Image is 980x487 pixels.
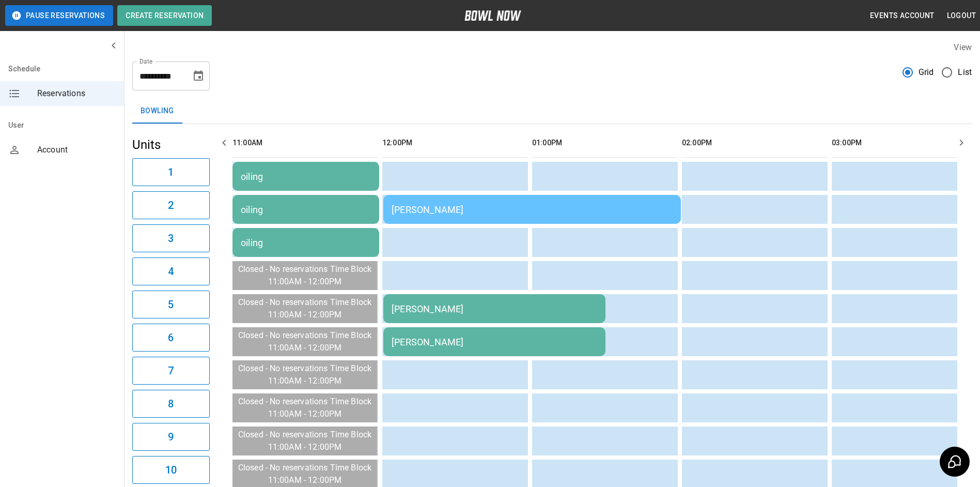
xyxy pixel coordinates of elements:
button: 2 [132,191,210,219]
button: Choose date, selected date is Aug 22, 2025 [188,66,209,86]
button: 5 [132,291,210,318]
div: oiling [241,204,371,215]
h6: 9 [168,429,174,445]
h6: 2 [168,197,174,214]
h6: 8 [168,395,174,412]
h6: 6 [168,329,174,346]
h6: 10 [165,462,177,478]
button: 10 [132,456,210,484]
span: Reservations [37,87,116,100]
button: 7 [132,357,210,385]
div: inventory tabs [132,99,972,124]
button: 6 [132,324,210,352]
button: Logout [943,6,980,25]
h6: 4 [168,263,174,280]
h6: 1 [168,164,174,180]
h6: 3 [168,230,174,247]
button: 9 [132,423,210,451]
div: [PERSON_NAME] [392,303,597,314]
label: View [954,42,972,52]
th: 01:00PM [532,128,678,158]
button: Events Account [866,6,939,25]
img: logo [464,10,521,21]
div: [PERSON_NAME] [392,337,597,347]
th: 02:00PM [682,128,828,158]
h6: 7 [168,362,174,379]
button: 8 [132,390,210,418]
button: 4 [132,257,210,285]
div: [PERSON_NAME] [392,204,673,215]
span: List [958,66,972,79]
button: 1 [132,158,210,186]
div: oiling [241,171,371,182]
button: Pause Reservations [5,5,113,26]
th: 12:00PM [382,128,528,158]
h5: Units [132,136,210,153]
button: Bowling [132,99,182,124]
button: 3 [132,224,210,252]
span: Account [37,144,116,156]
th: 11:00AM [232,128,378,158]
h6: 5 [168,296,174,313]
span: Grid [919,66,934,79]
button: Create Reservation [117,5,212,26]
div: oiling [241,237,371,248]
